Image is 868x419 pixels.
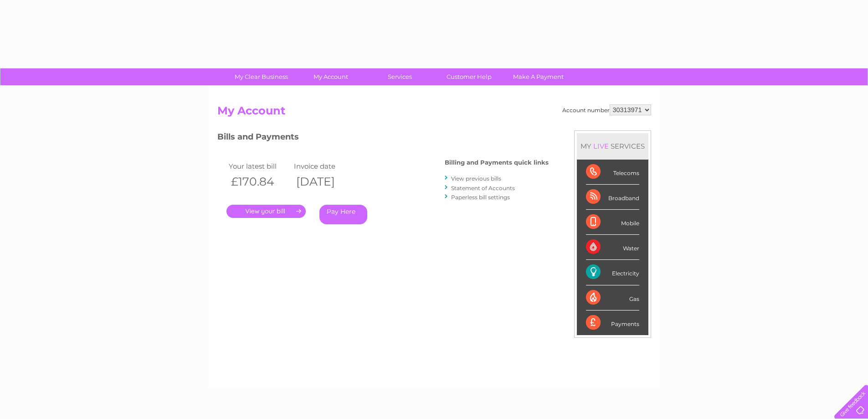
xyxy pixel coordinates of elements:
a: Statement of Accounts [451,185,515,191]
div: Gas [586,285,639,310]
div: Electricity [586,260,639,285]
div: Telecoms [586,160,639,185]
div: Water [586,235,639,260]
h2: My Account [217,104,651,122]
a: Paperless bill settings [451,194,510,201]
div: LIVE [591,142,611,150]
a: Pay Here [319,205,367,224]
div: Mobile [586,210,639,235]
th: [DATE] [292,172,357,191]
a: View previous bills [451,175,501,182]
td: Invoice date [292,160,357,172]
div: MY SERVICES [577,133,648,159]
th: £170.84 [226,172,292,191]
h3: Bills and Payments [217,130,549,146]
div: Payments [586,310,639,335]
a: My Clear Business [224,68,299,85]
a: Make A Payment [501,68,576,85]
a: Services [362,68,437,85]
h4: Billing and Payments quick links [445,159,549,166]
a: . [226,205,306,218]
a: My Account [293,68,368,85]
td: Your latest bill [226,160,292,172]
a: Customer Help [431,68,507,85]
div: Account number [562,104,651,115]
div: Broadband [586,185,639,210]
